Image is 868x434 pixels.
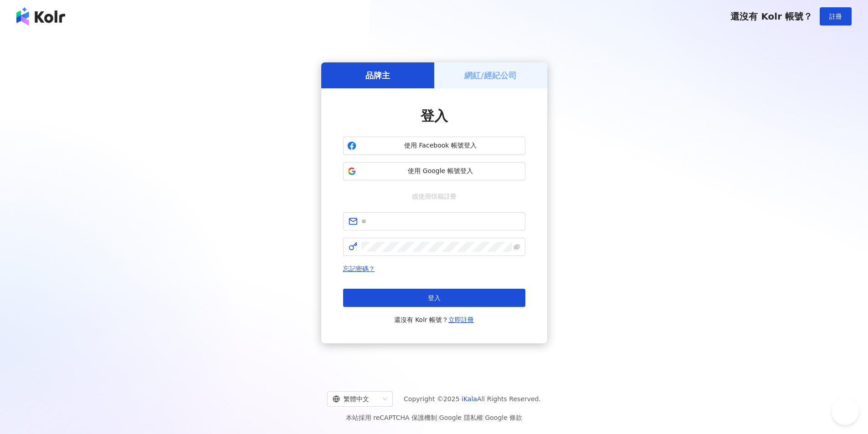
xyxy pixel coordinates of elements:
[730,11,812,22] span: 還沒有 Kolr 帳號？
[448,316,474,323] a: 立即註冊
[343,265,375,272] a: 忘記密碼？
[437,414,439,421] span: |
[832,398,859,425] iframe: Help Scout Beacon - Open
[464,70,517,81] h5: 網紅/經紀公司
[343,162,525,180] button: 使用 Google 帳號登入
[483,414,485,421] span: |
[485,414,522,421] a: Google 條款
[829,13,842,20] span: 註冊
[360,141,521,150] span: 使用 Facebook 帳號登入
[428,294,441,301] span: 登入
[343,137,525,155] button: 使用 Facebook 帳號登入
[404,393,541,404] span: Copyright © 2025 All Rights Reserved.
[360,167,521,176] span: 使用 Google 帳號登入
[333,392,379,406] div: 繁體中文
[343,289,525,307] button: 登入
[394,314,474,325] span: 還沒有 Kolr 帳號？
[365,70,390,81] h5: 品牌主
[439,414,483,421] a: Google 隱私權
[16,7,65,26] img: logo
[820,7,852,26] button: 註冊
[421,108,448,124] span: 登入
[346,412,522,423] span: 本站採用 reCAPTCHA 保護機制
[462,395,477,403] a: iKala
[514,244,520,250] span: eye-invisible
[406,191,463,201] span: 或使用信箱註冊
